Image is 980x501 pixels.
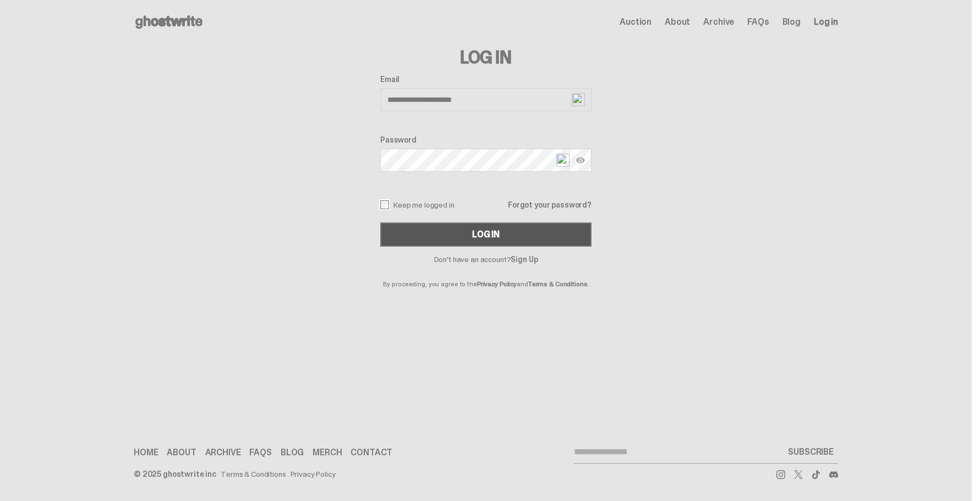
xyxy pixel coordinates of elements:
div: Log In [472,230,500,239]
a: Contact [351,448,392,457]
a: Privacy Policy [477,280,517,288]
button: Log In [380,222,592,247]
input: Keep me logged in [380,200,389,209]
button: SUBSCRIBE [784,441,838,463]
a: Merch [313,448,342,457]
a: FAQs [747,18,769,26]
p: Don't have an account? [380,255,592,263]
img: Show password [576,156,585,165]
label: Keep me logged in [380,200,455,209]
a: About [167,448,196,457]
a: Auction [620,18,651,26]
a: Home [134,448,158,457]
a: Terms & Conditions [528,280,588,288]
a: Privacy Policy [291,470,336,478]
a: About [665,18,690,26]
img: npw-badge-icon.svg [572,93,585,106]
label: Email [380,75,592,84]
a: FAQs [249,448,271,457]
a: Archive [703,18,734,26]
img: npw-badge-icon.svg [556,154,570,167]
a: Sign Up [511,254,538,264]
a: Log in [814,18,838,26]
label: Password [380,135,592,144]
a: Archive [205,448,241,457]
p: By proceeding, you agree to the and . [380,263,592,287]
a: Forgot your password? [508,201,592,209]
h3: Log In [380,48,592,66]
a: Blog [281,448,304,457]
a: Terms & Conditions [221,470,286,478]
a: Blog [782,18,801,26]
div: © 2025 ghostwrite inc [134,470,216,478]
